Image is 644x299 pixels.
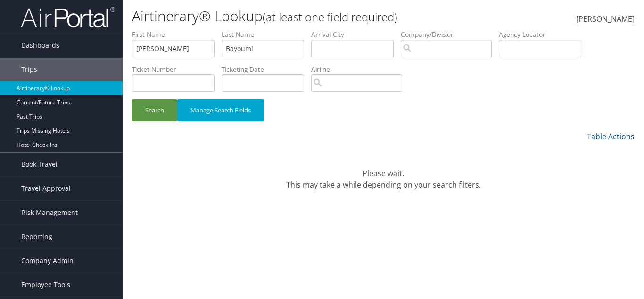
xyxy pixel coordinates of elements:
[587,131,635,142] a: Table Actions
[499,30,588,39] label: Agency Locator
[21,177,71,200] span: Travel Approval
[132,156,635,190] div: Please wait. This may take a while depending on your search filters.
[21,34,59,57] span: Dashboards
[21,153,58,176] span: Book Travel
[311,30,401,39] label: Arrival City
[21,6,115,28] img: airportal-logo.png
[263,9,397,25] small: (at least one field required)
[576,5,635,34] a: [PERSON_NAME]
[132,6,467,26] h1: Airtinerary® Lookup
[222,65,311,74] label: Ticketing Date
[21,201,78,224] span: Risk Management
[401,30,499,39] label: Company/Division
[576,14,635,24] span: [PERSON_NAME]
[21,249,74,273] span: Company Admin
[222,30,311,39] label: Last Name
[132,65,222,74] label: Ticket Number
[132,99,177,121] button: Search
[311,65,409,74] label: Airline
[21,58,37,81] span: Trips
[21,225,52,248] span: Reporting
[132,30,222,39] label: First Name
[177,99,264,121] button: Manage Search Fields
[21,273,70,297] span: Employee Tools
